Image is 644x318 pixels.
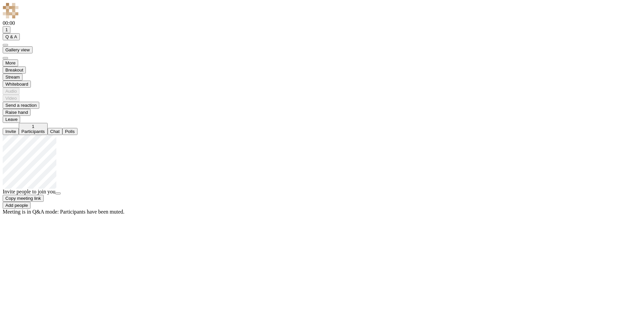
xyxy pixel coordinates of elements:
[50,129,60,134] span: Chat
[3,128,19,135] button: Invite participants (Alt+I)
[5,129,16,134] span: Invite
[3,95,19,102] button: Video
[5,34,17,39] span: Q & A
[3,135,641,189] section: Participant
[3,20,641,26] div: Timer
[3,20,15,26] span: 00:00
[3,102,39,109] button: Send a reaction
[3,59,641,135] nav: controls
[3,81,31,88] button: Open shared whiteboard
[5,196,41,201] div: Copy meeting link
[3,88,19,95] button: Audio problem - check your Internet connection or call by phone
[5,117,17,122] span: Leave
[3,46,33,53] button: Change layout
[62,128,77,135] button: Open poll
[5,27,8,32] span: 1
[48,128,62,135] button: Open chat
[19,123,48,135] button: Open participant list
[3,195,44,202] button: Copy meeting link
[3,189,55,194] label: Invite people to join you
[55,192,61,194] button: Close popover
[5,75,20,80] span: Stream
[3,66,26,74] button: Manage Breakout Rooms
[65,129,75,134] span: Polls
[3,3,641,59] nav: header
[3,44,8,46] button: Using system theme
[3,33,20,40] button: Q & A
[3,26,10,33] button: Open participant list
[21,124,45,129] div: 1
[5,89,17,94] span: Audio
[5,103,37,108] span: Send a reaction
[5,110,28,115] span: Raise hand
[3,109,31,116] button: Raise hand
[5,67,23,73] span: Breakout
[21,129,45,134] span: Participants
[3,3,19,19] img: QA Selenium DO NOT DELETE OR CHANGE
[3,59,18,66] button: Open menu
[3,116,20,123] button: End or leave meeting
[5,82,28,87] span: Whiteboard
[5,96,17,101] span: Video
[3,74,22,81] button: Start streaming
[5,60,15,65] span: More
[3,209,641,215] div: Meeting is in Q&A mode: Participants have been muted.
[5,47,30,52] span: Gallery view
[3,202,31,209] button: Add people
[3,57,8,59] button: Fullscreen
